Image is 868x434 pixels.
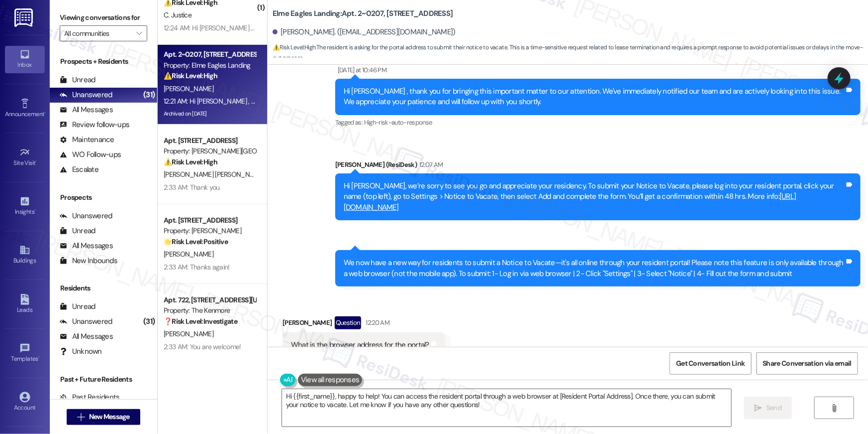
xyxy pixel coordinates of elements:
strong: ⚠️ Risk Level: High [273,43,315,51]
i:  [136,29,142,37]
div: 12:24 AM: Hi [PERSON_NAME] , thank you for bringing this important matter to our attention. We've... [164,23,827,32]
span: Share Conversation via email [763,358,852,369]
div: Past Residents [60,392,120,403]
div: Question [335,316,361,329]
div: Apt. [STREET_ADDRESS] [164,215,256,226]
div: [PERSON_NAME] [283,316,445,332]
b: Elme Eagles Landing: Apt. 2~0207, [STREET_ADDRESS] [273,8,453,19]
span: : The resident is asking for the portal address to submit their notice to vacate. This is a time-... [273,42,868,64]
a: Site Visit • [5,144,45,171]
div: Prospects + Residents [50,56,157,67]
div: Property: Elme Eagles Landing [164,60,256,71]
a: Leads [5,291,45,318]
span: Send [766,403,781,413]
div: Hi [PERSON_NAME], we’re sorry to see you go and appreciate your residency. To submit your Notice ... [344,181,845,213]
span: • [44,109,46,116]
div: All Messages [60,105,113,115]
div: Property: [PERSON_NAME] [164,226,256,236]
div: WO Follow-ups [60,149,121,160]
div: Residents [50,283,157,293]
div: 2:33 AM: Thanks again! [164,263,230,272]
strong: ⚠️ Risk Level: High [164,157,217,166]
span: [PERSON_NAME] [PERSON_NAME] [164,170,268,179]
span: New Message [89,412,130,422]
textarea: Hi {{first_name}}, happy to help! You can access the resident portal through a web browser at [Re... [282,389,731,427]
i:  [755,404,762,412]
span: [PERSON_NAME] [164,250,213,259]
div: All Messages [60,331,113,342]
div: Hi [PERSON_NAME] , thank you for bringing this important matter to our attention. We've immediate... [344,86,845,108]
div: 12:07 AM [417,159,443,170]
div: Unread [60,75,96,85]
div: Unknown [60,346,102,357]
div: Unanswered [60,316,112,327]
div: Apt. [STREET_ADDRESS] [164,136,256,146]
div: Unread [60,301,96,312]
div: Review follow-ups [60,120,129,130]
span: High-risk-auto-response [364,118,432,127]
a: Insights • [5,193,45,220]
div: [PERSON_NAME] (ResiDesk) [335,159,861,173]
div: Property: [PERSON_NAME][GEOGRAPHIC_DATA] [164,146,256,156]
div: Archived on [DATE] [163,108,257,120]
div: (31) [141,87,157,103]
button: New Message [67,409,140,425]
a: Templates • [5,340,45,367]
span: Get Conversation Link [676,358,745,369]
a: Inbox [5,46,45,73]
div: Apt. 722, [STREET_ADDRESS][US_STATE] [164,295,256,305]
a: Buildings [5,242,45,269]
div: Unread [60,226,96,236]
div: (31) [141,314,157,329]
div: 12:20 AM [364,317,390,328]
span: • [36,158,37,165]
a: Account [5,389,45,416]
div: Escalate [60,164,98,175]
div: [DATE] at 10:46 PM [335,65,386,75]
i:  [77,413,85,421]
span: C. Justice [164,10,192,19]
div: All Messages [60,241,113,251]
div: We now have a new way for residents to submit a Notice to Vacate—it's all online through your res... [344,258,845,279]
button: Get Conversation Link [670,352,751,375]
a: [URL][DOMAIN_NAME] [344,191,796,212]
div: 2:33 AM: You are welcome! [164,342,241,351]
span: [PERSON_NAME] [164,84,213,93]
div: [PERSON_NAME]. ([EMAIL_ADDRESS][DOMAIN_NAME]) [273,27,456,37]
div: Prospects [50,192,157,203]
strong: ❓ Risk Level: Investigate [164,317,237,326]
input: All communities [64,25,131,41]
div: Tagged as: [335,115,861,130]
span: [PERSON_NAME] [164,329,213,338]
div: Maintenance [60,135,114,145]
div: Property: The Kenmore [164,305,256,316]
span: • [34,207,36,214]
button: Share Conversation via email [757,352,858,375]
div: Unanswered [60,90,112,100]
div: 2:33 AM: Thank you. [164,183,221,192]
div: New Inbounds [60,256,117,266]
span: • [38,354,40,361]
div: Past + Future Residents [50,374,157,385]
button: Send [744,397,792,419]
div: 12:21 AM: Hi [PERSON_NAME] , thank you for bringing this important matter to our attention. We've... [164,97,825,106]
img: ResiDesk Logo [14,8,35,27]
label: Viewing conversations for [60,10,147,25]
div: What is the browser address for the portal? [291,340,429,350]
div: Apt. 2~0207, [STREET_ADDRESS] [164,49,256,60]
strong: 🌟 Risk Level: Positive [164,237,228,246]
i:  [831,404,838,412]
strong: ⚠️ Risk Level: High [164,71,217,80]
div: Unanswered [60,211,112,221]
